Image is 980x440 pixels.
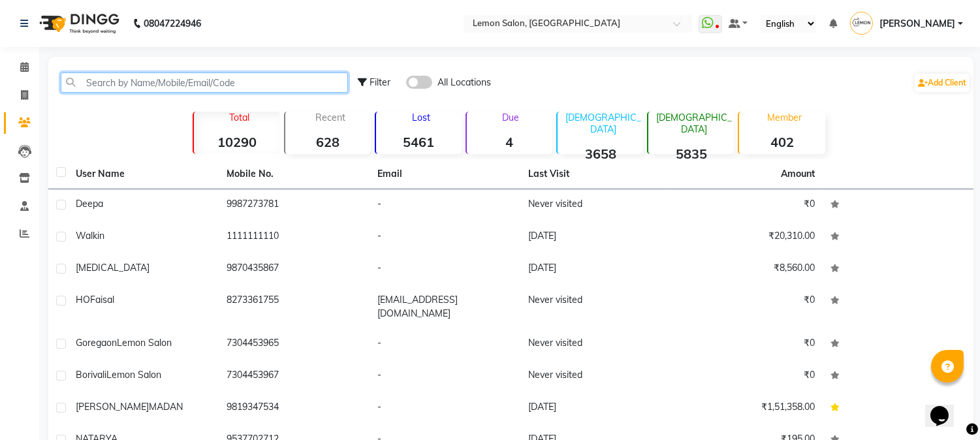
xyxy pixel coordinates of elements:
td: - [370,328,520,360]
td: 9987273781 [219,189,370,221]
b: 08047224946 [144,5,201,42]
img: Sana Mansoori [850,12,873,35]
strong: 402 [739,134,825,150]
td: [DATE] [520,392,671,424]
span: HO [76,294,90,306]
span: [PERSON_NAME] [76,401,149,413]
strong: 3658 [558,146,643,162]
td: Never visited [520,360,671,392]
p: Due [469,112,552,123]
td: 9870435867 [219,253,370,285]
td: - [370,392,520,424]
span: Lemon Salon [106,369,161,381]
strong: 628 [285,134,371,150]
td: ₹0 [672,189,823,221]
iframe: chat widget [925,388,967,427]
img: logo [33,5,123,42]
td: - [370,189,520,221]
td: ₹1,51,358.00 [672,392,823,424]
span: Filter [370,76,390,88]
span: [PERSON_NAME] [879,17,955,31]
td: 7304453967 [219,360,370,392]
td: 9819347534 [219,392,370,424]
span: [MEDICAL_DATA] [76,262,150,274]
th: Mobile No. [219,159,370,189]
span: deepa [76,198,103,210]
th: User Name [68,159,219,189]
p: [DEMOGRAPHIC_DATA] [563,112,643,135]
td: ₹8,560.00 [672,253,823,285]
td: Never visited [520,328,671,360]
td: [EMAIL_ADDRESS][DOMAIN_NAME] [370,285,520,328]
strong: 5461 [376,134,462,150]
td: ₹0 [672,360,823,392]
p: Lost [381,112,462,123]
td: Never visited [520,285,671,328]
p: Recent [291,112,371,123]
td: - [370,360,520,392]
td: 8273361755 [219,285,370,328]
td: ₹0 [672,328,823,360]
span: Walkin [76,230,104,242]
td: Never visited [520,189,671,221]
strong: 10290 [194,134,279,150]
td: - [370,221,520,253]
span: Borivali [76,369,106,381]
td: [DATE] [520,253,671,285]
th: Email [370,159,520,189]
span: Faisal [90,294,114,306]
strong: 5835 [648,146,734,162]
td: [DATE] [520,221,671,253]
span: MADAN [149,401,183,413]
p: [DEMOGRAPHIC_DATA] [654,112,734,135]
strong: 4 [467,134,552,150]
td: ₹20,310.00 [672,221,823,253]
span: Goregaon [76,337,117,349]
p: Total [199,112,279,123]
td: ₹0 [672,285,823,328]
th: Amount [773,159,823,189]
span: Lemon Salon [117,337,172,349]
td: 1111111110 [219,221,370,253]
p: Member [744,112,825,123]
span: All Locations [437,76,491,89]
th: Last Visit [520,159,671,189]
input: Search by Name/Mobile/Email/Code [61,72,348,93]
td: 7304453965 [219,328,370,360]
td: - [370,253,520,285]
a: Add Client [915,74,970,92]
